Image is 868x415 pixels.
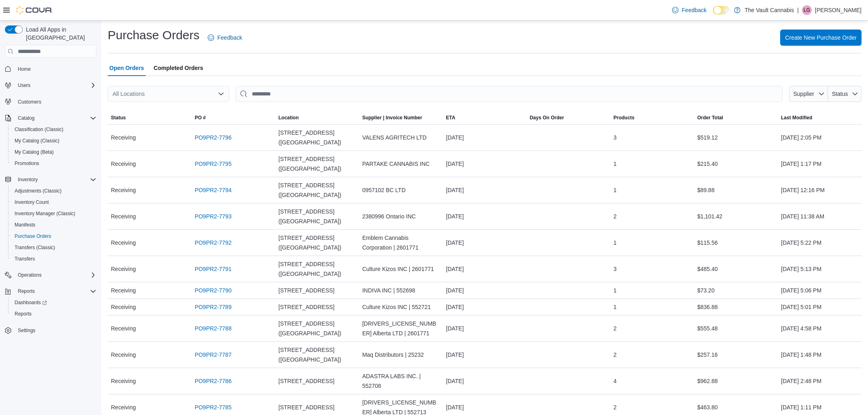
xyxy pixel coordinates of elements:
[802,5,812,15] div: Lucas Garofalo
[443,208,527,224] div: [DATE]
[279,154,356,174] span: [STREET_ADDRESS] ([GEOGRAPHIC_DATA])
[15,175,41,184] button: Inventory
[15,256,35,262] span: Transfers
[11,309,96,319] span: Reports
[18,115,34,121] span: Catalog
[2,63,100,74] button: Home
[8,297,100,308] a: Dashboards
[613,185,617,195] span: 1
[111,286,136,295] span: Receiving
[694,156,778,172] div: $215.40
[11,136,63,146] a: My Catalog (Classic)
[111,376,136,386] span: Receiving
[111,185,136,195] span: Receiving
[15,299,47,306] span: Dashboards
[443,129,527,146] div: [DATE]
[8,146,100,158] button: My Catalog (Beta)
[195,376,232,386] a: PO9PR2-7786
[8,185,100,197] button: Adjustments (Classic)
[15,270,96,280] span: Operations
[15,97,45,107] a: Customers
[195,350,232,360] a: PO9PR2-7787
[111,133,136,142] span: Receiving
[11,220,38,230] a: Manifests
[8,253,100,265] button: Transfers
[713,6,730,15] input: Dark Mode
[18,82,30,89] span: Users
[11,136,96,146] span: My Catalog (Classic)
[11,298,50,307] a: Dashboards
[2,174,100,185] button: Inventory
[359,299,443,315] div: Culture Kizos INC | 552721
[15,222,35,228] span: Manifests
[279,345,356,364] span: [STREET_ADDRESS] ([GEOGRAPHIC_DATA])
[2,80,100,91] button: Users
[359,111,443,124] button: Supplier | Invoice Number
[2,112,100,124] button: Catalog
[526,111,610,124] button: Days On Order
[778,129,862,146] div: [DATE] 2:05 PM
[359,182,443,198] div: 0957102 BC LTD
[778,373,862,389] div: [DATE] 2:48 PM
[195,212,232,221] a: PO9PR2-7793
[111,159,136,169] span: Receiving
[443,235,527,251] div: [DATE]
[195,133,232,142] a: PO9PR2-7796
[15,270,45,280] button: Operations
[613,238,617,248] span: 1
[443,320,527,337] div: [DATE]
[109,60,144,76] span: Open Orders
[613,302,617,312] span: 1
[443,111,527,124] button: ETA
[11,298,96,307] span: Dashboards
[745,5,794,15] p: The Vault Cannabis
[359,261,443,277] div: Culture Kizos INC | 2601771
[279,319,356,338] span: [STREET_ADDRESS] ([GEOGRAPHIC_DATA])
[359,156,443,172] div: PARTAKE CANNABIS INC
[195,264,232,274] a: PO9PR2-7791
[111,402,136,412] span: Receiving
[279,128,356,147] span: [STREET_ADDRESS] ([GEOGRAPHIC_DATA])
[18,272,42,278] span: Operations
[359,230,443,256] div: Emblem Cannabis Corporation | 2601771
[11,147,57,157] a: My Catalog (Beta)
[669,2,710,18] a: Feedback
[195,185,232,195] a: PO9PR2-7794
[613,264,617,274] span: 3
[11,309,35,319] a: Reports
[11,220,96,230] span: Manifests
[778,299,862,315] div: [DATE] 5:01 PM
[18,327,35,334] span: Settings
[11,186,96,196] span: Adjustments (Classic)
[15,149,54,155] span: My Catalog (Beta)
[613,159,617,169] span: 1
[8,231,100,242] button: Purchase Orders
[15,80,96,90] span: Users
[8,308,100,320] button: Reports
[815,5,862,15] p: [PERSON_NAME]
[15,113,38,123] button: Catalog
[111,238,136,248] span: Receiving
[15,126,64,133] span: Classification (Classic)
[16,6,53,14] img: Cova
[8,197,100,208] button: Inventory Count
[11,243,96,252] span: Transfers (Classic)
[697,114,723,121] span: Order Total
[11,254,38,264] a: Transfers
[778,347,862,363] div: [DATE] 1:48 PM
[279,259,356,279] span: [STREET_ADDRESS] ([GEOGRAPHIC_DATA])
[15,325,96,335] span: Settings
[195,402,232,412] a: PO9PR2-7785
[11,254,96,264] span: Transfers
[613,133,617,142] span: 3
[832,91,848,97] span: Status
[279,207,356,226] span: [STREET_ADDRESS] ([GEOGRAPHIC_DATA])
[613,212,617,221] span: 2
[15,199,49,205] span: Inventory Count
[694,111,778,124] button: Order Total
[236,86,783,102] input: This is a search bar. After typing your query, hit enter to filter the results lower in the page.
[682,6,706,14] span: Feedback
[111,350,136,360] span: Receiving
[443,156,527,172] div: [DATE]
[446,114,455,121] span: ETA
